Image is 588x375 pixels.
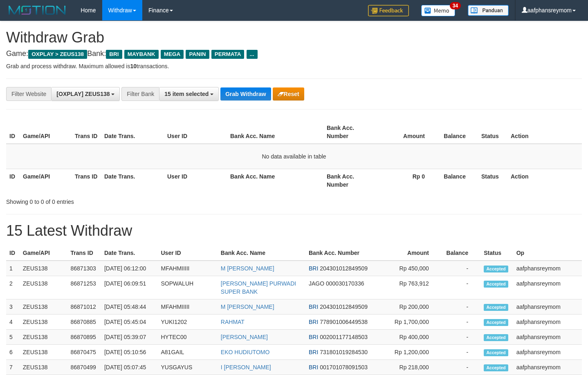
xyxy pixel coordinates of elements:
span: Copy 000030170336 to clipboard [326,280,364,287]
th: User ID [164,169,227,192]
th: Bank Acc. Number [323,169,375,192]
span: Copy 204301012849509 to clipboard [320,265,368,272]
td: 1 [6,261,20,276]
td: aafphansreymom [513,330,582,345]
img: MOTION_logo.png [6,4,68,16]
td: [DATE] 06:12:00 [101,261,158,276]
span: Copy 001701078091503 to clipboard [320,364,368,371]
th: Bank Acc. Number [323,121,375,144]
span: Accepted [484,334,508,341]
span: Accepted [484,281,508,288]
td: - [441,330,480,345]
td: aafphansreymom [513,345,582,360]
span: ... [247,50,258,59]
th: Status [478,169,507,192]
button: Reset [273,87,304,100]
td: Rp 200,000 [384,299,441,315]
td: No data available in table [6,144,582,169]
th: Bank Acc. Name [218,246,305,261]
th: Rp 0 [375,169,437,192]
th: Balance [441,246,480,261]
td: aafphansreymom [513,276,582,299]
span: 34 [450,2,461,9]
th: Status [480,246,513,261]
td: 7 [6,360,20,375]
th: ID [6,246,20,261]
span: Accepted [484,364,508,371]
td: YUSGAYUS [158,360,218,375]
a: EKO HUDIUTOMO [221,349,270,355]
td: - [441,299,480,315]
span: [OXPLAY] ZEUS138 [56,91,110,97]
td: [DATE] 05:39:07 [101,330,158,345]
td: ZEUS138 [20,299,67,315]
a: [PERSON_NAME] [221,334,268,340]
th: Bank Acc. Number [305,246,384,261]
td: 86870475 [67,345,101,360]
span: Copy 204301012849509 to clipboard [320,304,368,310]
a: M [PERSON_NAME] [221,304,274,310]
span: Copy 731801019284530 to clipboard [320,349,368,355]
td: 86871303 [67,261,101,276]
span: BRI [106,50,122,59]
strong: 10 [130,63,137,69]
td: aafphansreymom [513,315,582,330]
td: ZEUS138 [20,345,67,360]
td: Rp 450,000 [384,261,441,276]
p: Grab and process withdraw. Maximum allowed is transactions. [6,62,582,70]
th: Game/API [20,121,72,144]
td: 86870895 [67,330,101,345]
span: BRI [309,334,318,340]
span: PANIN [186,50,209,59]
th: Balance [437,169,478,192]
span: OXPLAY > ZEUS138 [28,50,87,59]
span: BRI [309,349,318,355]
td: - [441,360,480,375]
span: BRI [309,304,318,310]
td: [DATE] 05:10:56 [101,345,158,360]
td: 4 [6,315,20,330]
span: MEGA [161,50,184,59]
td: 86871012 [67,299,101,315]
td: - [441,345,480,360]
span: BRI [309,265,318,272]
td: [DATE] 05:07:45 [101,360,158,375]
td: - [441,276,480,299]
a: [PERSON_NAME] PURWADI SUPER BANK [221,280,296,295]
span: Accepted [484,349,508,356]
th: Status [478,121,507,144]
span: Copy 778901006449538 to clipboard [320,319,368,325]
th: Amount [384,246,441,261]
th: Game/API [20,169,72,192]
span: Accepted [484,319,508,326]
td: - [441,315,480,330]
td: [DATE] 06:09:51 [101,276,158,299]
span: JAGO [309,280,324,287]
td: MFAHMIIIII [158,261,218,276]
th: Bank Acc. Name [227,169,323,192]
span: BRI [309,319,318,325]
a: I [PERSON_NAME] [221,364,271,371]
button: [OXPLAY] ZEUS138 [51,87,120,101]
td: MFAHMIIIII [158,299,218,315]
th: Trans ID [72,121,101,144]
td: [DATE] 05:45:04 [101,315,158,330]
span: MAYBANK [124,50,159,59]
h4: Game: Bank: [6,50,582,58]
a: RAHMAT [221,319,245,325]
div: Filter Website [6,87,51,101]
button: 15 item selected [159,87,219,101]
span: Copy 002001177148503 to clipboard [320,334,368,340]
th: User ID [164,121,227,144]
th: Action [507,121,582,144]
th: Bank Acc. Name [227,121,323,144]
th: Trans ID [67,246,101,261]
th: User ID [158,246,218,261]
td: Rp 1,200,000 [384,345,441,360]
span: 15 item selected [164,91,209,97]
td: 6 [6,345,20,360]
td: Rp 1,700,000 [384,315,441,330]
td: SOPWALUH [158,276,218,299]
img: Button%20Memo.svg [421,5,456,16]
td: HYTEC00 [158,330,218,345]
